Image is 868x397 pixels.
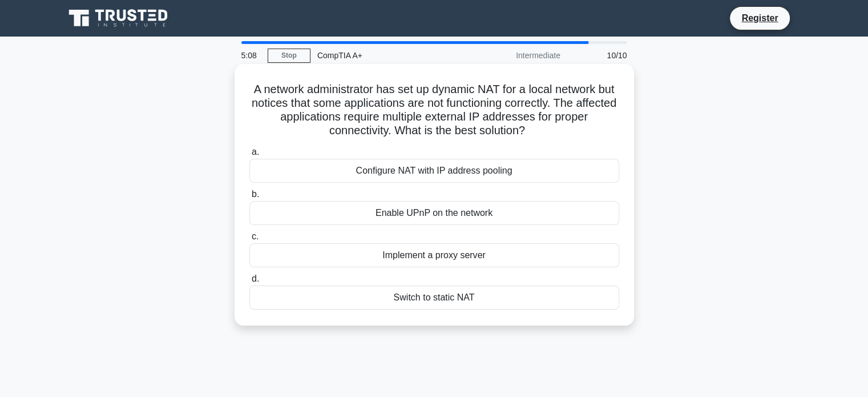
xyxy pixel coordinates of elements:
[235,44,268,67] div: 5:08
[567,44,634,67] div: 10/10
[249,286,619,310] div: Switch to static NAT
[734,11,785,25] a: Register
[249,243,619,267] div: Implement a proxy server
[252,147,259,157] span: a.
[252,274,259,283] span: d.
[252,231,259,241] span: c.
[268,49,310,63] a: Stop
[248,82,620,138] h5: A network administrator has set up dynamic NAT for a local network but notices that some applicat...
[252,189,259,199] span: b.
[249,159,619,183] div: Configure NAT with IP address pooling
[310,44,467,67] div: CompTIA A+
[467,44,567,67] div: Intermediate
[249,201,619,225] div: Enable UPnP on the network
